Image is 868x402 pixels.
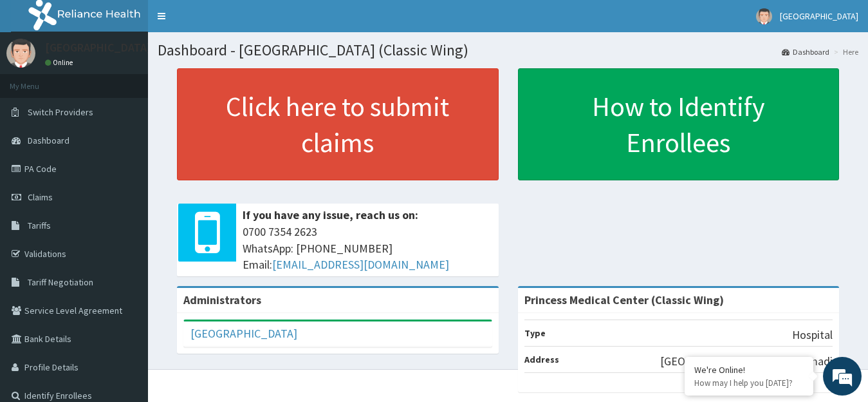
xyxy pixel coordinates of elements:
a: [EMAIL_ADDRESS][DOMAIN_NAME] [272,257,449,272]
b: Type [524,327,546,339]
strong: Princess Medical Center (Classic Wing) [524,292,724,307]
a: Online [45,58,76,67]
span: [GEOGRAPHIC_DATA] [780,10,858,22]
a: Dashboard [782,46,829,57]
span: Dashboard [28,135,69,146]
p: Hospital [792,327,833,343]
a: [GEOGRAPHIC_DATA] [190,326,297,341]
img: User Image [756,8,772,24]
a: How to Identify Enrollees [518,68,840,180]
p: [GEOGRAPHIC_DATA] [45,42,151,53]
span: Tariffs [28,220,51,231]
p: [GEOGRAPHIC_DATA], Trans Amadi [660,353,833,370]
span: 0700 7354 2623 WhatsApp: [PHONE_NUMBER] Email: [243,224,492,273]
b: If you have any issue, reach us on: [243,207,418,222]
b: Administrators [183,292,261,307]
img: User Image [6,39,35,68]
span: Claims [28,191,53,203]
span: Switch Providers [28,106,93,118]
p: How may I help you today? [694,378,804,388]
h1: Dashboard - [GEOGRAPHIC_DATA] (Classic Wing) [158,42,858,59]
div: We're Online! [694,364,804,376]
b: Address [524,354,559,365]
a: Click here to submit claims [177,68,499,180]
span: Tariff Negotiation [28,276,93,288]
li: Here [831,46,858,57]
